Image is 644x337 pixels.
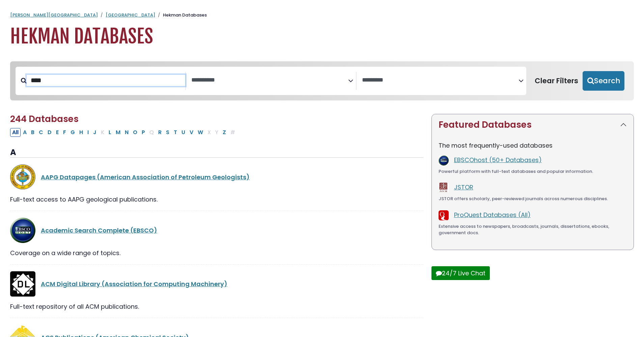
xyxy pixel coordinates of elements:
button: Filter Results Z [221,128,228,137]
a: JSTOR [454,183,473,191]
button: Filter Results D [46,128,54,137]
button: Filter Results N [123,128,131,137]
a: ProQuest Databases (All) [454,211,531,219]
button: Filter Results J [91,128,99,137]
button: Clear Filters [530,71,583,91]
button: Filter Results E [54,128,61,137]
button: Filter Results T [172,128,179,137]
button: Filter Results H [77,128,85,137]
button: 24/7 Live Chat [431,266,490,280]
button: Filter Results P [140,128,147,137]
div: Full-text access to AAPG geological publications. [10,195,423,204]
a: Academic Search Complete (EBSCO) [41,226,157,235]
button: Filter Results O [131,128,139,137]
button: Filter Results G [68,128,77,137]
div: Alpha-list to filter by first letter of database name [10,128,238,136]
button: All [10,128,21,137]
a: AAPG Datapages (American Association of Petroleum Geologists) [41,173,250,181]
a: [GEOGRAPHIC_DATA] [106,12,155,18]
span: 244 Databases [10,113,79,125]
nav: Search filters [10,61,634,100]
div: Full-text repository of all ACM publications. [10,302,423,311]
button: Filter Results R [156,128,164,137]
button: Filter Results M [114,128,122,137]
p: The most frequently-used databases [439,141,627,150]
textarea: Search [191,77,348,84]
input: Search database by title or keyword [27,75,185,86]
button: Filter Results S [164,128,171,137]
a: [PERSON_NAME][GEOGRAPHIC_DATA] [10,12,98,18]
h3: A [10,148,423,158]
button: Filter Results B [29,128,36,137]
h1: Hekman Databases [10,25,634,48]
div: Extensive access to newspapers, broadcasts, journals, dissertations, ebooks, government docs. [439,223,627,236]
li: Hekman Databases [155,12,207,19]
textarea: Search [362,77,519,84]
button: Filter Results A [21,128,29,137]
button: Featured Databases [432,114,634,135]
a: ACM Digital Library (Association for Computing Machinery) [41,280,227,288]
nav: breadcrumb [10,12,634,19]
div: JSTOR offers scholarly, peer-reviewed journals across numerous disciplines. [439,195,627,202]
button: Filter Results W [196,128,205,137]
button: Filter Results I [85,128,91,137]
button: Filter Results C [37,128,45,137]
a: EBSCOhost (50+ Databases) [454,156,542,164]
button: Filter Results U [179,128,187,137]
button: Filter Results F [61,128,68,137]
div: Powerful platform with full-text databases and popular information. [439,168,627,175]
button: Filter Results L [107,128,113,137]
button: Filter Results V [188,128,195,137]
button: Submit for Search Results [583,71,624,91]
div: Coverage on a wide range of topics. [10,248,423,257]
